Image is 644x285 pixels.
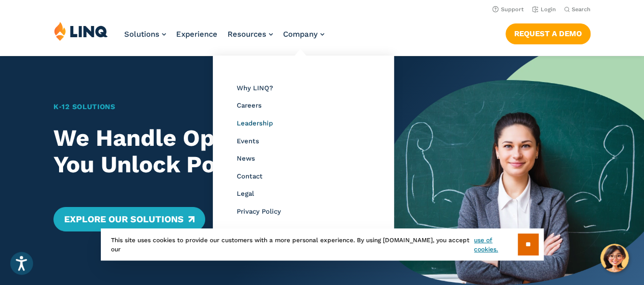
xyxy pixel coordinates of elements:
a: Support [492,6,524,13]
h2: We Handle Operations. You Unlock Potential. [53,125,349,178]
button: Hello, have a question? Let’s chat. [600,244,629,272]
a: use of cookies. [474,236,517,254]
a: Solutions [124,30,166,39]
a: Request a Demo [506,23,591,44]
h1: K‑12 Solutions [53,101,349,112]
a: Careers [237,101,262,109]
img: Home Banner [376,56,644,285]
a: Explore Our Solutions [53,207,205,231]
a: Events [237,137,259,145]
a: Why LINQ? [237,84,273,92]
div: This site uses cookies to provide our customers with a more personal experience. By using [DOMAIN... [101,228,544,261]
nav: Primary Navigation [124,21,324,55]
a: Login [532,6,556,13]
a: Resources [228,30,273,39]
a: Experience [176,30,217,39]
a: News [237,154,255,162]
a: Legal [237,190,254,197]
button: Open Search Bar [564,6,591,13]
a: Privacy Policy [237,208,281,215]
span: Resources [228,30,266,39]
span: Company [283,30,318,39]
a: Company [283,30,324,39]
a: Leadership [237,119,273,127]
span: Search [572,6,591,13]
a: Contact [237,172,263,180]
img: LINQ | K‑12 Software [54,21,108,41]
nav: Button Navigation [506,21,591,44]
span: Solutions [124,30,159,39]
